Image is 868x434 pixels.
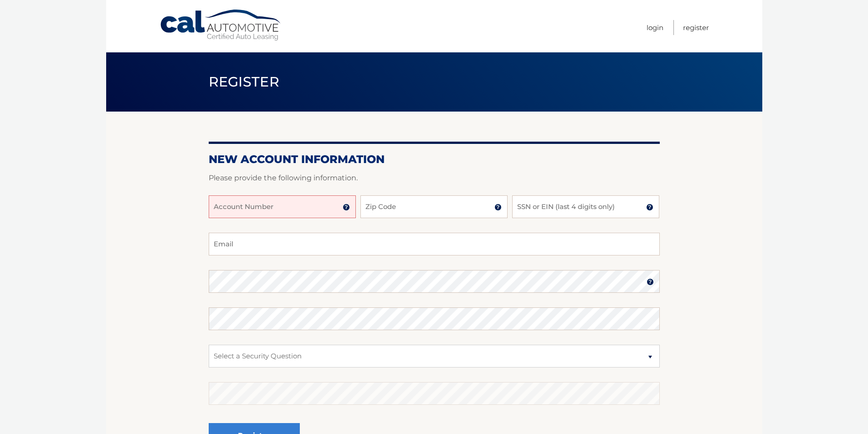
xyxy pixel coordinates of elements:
input: SSN or EIN (last 4 digits only) [512,195,659,218]
a: Cal Automotive [159,9,282,41]
span: Register [209,73,280,90]
a: Login [647,20,663,35]
img: tooltip.svg [343,204,350,211]
h2: New Account Information [209,153,660,166]
img: tooltip.svg [646,204,653,211]
p: Please provide the following information. [209,172,660,184]
input: Email [209,233,660,255]
input: Account Number [209,195,356,218]
img: tooltip.svg [647,278,654,286]
img: tooltip.svg [494,204,502,211]
input: Zip Code [360,195,508,218]
a: Register [683,20,709,35]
